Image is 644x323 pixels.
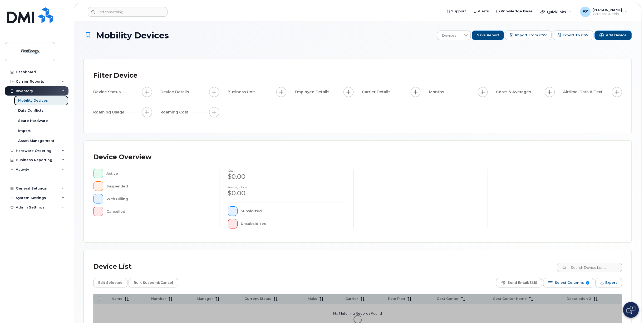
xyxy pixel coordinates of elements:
button: Edit Selected [93,278,127,287]
div: With Billing [106,194,211,203]
span: Devices [437,31,461,40]
span: Bulk Suspend/Cancel [134,279,173,287]
h4: cost [228,169,345,172]
img: Open chat [626,306,635,314]
span: Mobility Devices [96,31,169,40]
div: Suspended [106,181,211,191]
span: Employee Details [295,89,331,95]
div: Device List [93,260,132,274]
button: Export to CSV [553,31,593,40]
span: Device Status [93,89,122,95]
div: Device Overview [93,150,151,164]
span: Export to CSV [563,33,588,38]
button: Save Report [472,31,504,40]
span: Send Email/SMS [507,279,537,287]
button: Add Device [594,31,632,40]
div: Unsubsidized [241,219,345,228]
div: $0.00 [228,189,345,198]
div: Cancelled [106,207,211,216]
button: Select Columns 9 [543,278,594,287]
button: Export [595,278,622,287]
span: Export [605,279,617,287]
span: Roaming Usage [93,110,126,115]
span: Edit Selected [98,279,122,287]
button: Send Email/SMS [496,278,542,287]
span: Select Columns [554,279,584,287]
button: Import from CSV [505,31,552,40]
button: Bulk Suspend/Cancel [129,278,178,287]
span: Months [429,89,445,95]
div: Filter Device [93,69,137,82]
span: Add Device [606,33,627,38]
span: 9 [586,281,589,285]
span: Device Details [160,89,190,95]
input: Search Device List ... [557,263,622,272]
div: Subsidized [241,206,345,216]
div: Active [106,169,211,178]
span: Business Unit [228,89,257,95]
span: Save Report [477,33,499,38]
div: $0.00 [228,172,345,181]
h4: Average cost [228,185,345,189]
span: Carrier Details [362,89,392,95]
span: Airtime, Data & Text [563,89,604,95]
span: Roaming Cost [160,110,190,115]
span: Costs & Averages [496,89,533,95]
span: Import from CSV [515,33,547,38]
